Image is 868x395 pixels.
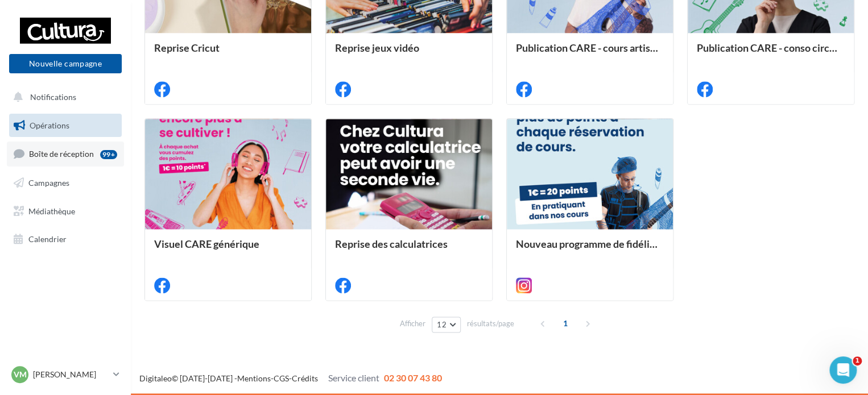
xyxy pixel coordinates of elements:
span: Opérations [30,120,69,130]
a: Boîte de réception99+ [7,142,124,166]
button: 12 [432,317,461,332]
span: Afficher [400,318,425,329]
a: Médiathèque [7,199,124,223]
div: Visuel CARE générique [154,238,302,261]
span: résultats/page [467,318,514,329]
div: 99+ [100,150,117,159]
span: Service client [328,372,379,383]
span: Notifications [30,92,76,102]
span: © [DATE]-[DATE] - - - [139,373,442,383]
p: [PERSON_NAME] [33,369,109,380]
iframe: Intercom live chat [829,356,857,384]
a: Opérations [7,114,124,138]
span: 1 [853,356,862,365]
div: Publication CARE - cours artistiques et musicaux [516,42,664,65]
button: Notifications [7,85,119,109]
span: 12 [437,320,447,329]
a: Crédits [292,373,318,383]
a: VM [PERSON_NAME] [9,364,122,385]
span: Boîte de réception [29,149,94,159]
a: Mentions [237,373,271,383]
span: Médiathèque [28,206,75,215]
a: CGS [274,373,289,383]
div: Reprise Cricut [154,42,302,65]
div: Publication CARE - conso circulaire [697,42,845,65]
div: Reprise jeux vidéo [335,42,483,65]
div: Reprise des calculatrices [335,238,483,261]
div: Nouveau programme de fidélité - Cours [516,238,664,261]
span: Campagnes [28,178,69,188]
a: Calendrier [7,227,124,251]
span: Calendrier [28,234,67,244]
span: VM [14,369,27,380]
a: Digitaleo [139,373,172,383]
button: Nouvelle campagne [9,54,122,73]
span: 1 [556,314,574,332]
a: Campagnes [7,171,124,195]
span: 02 30 07 43 80 [384,372,442,383]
